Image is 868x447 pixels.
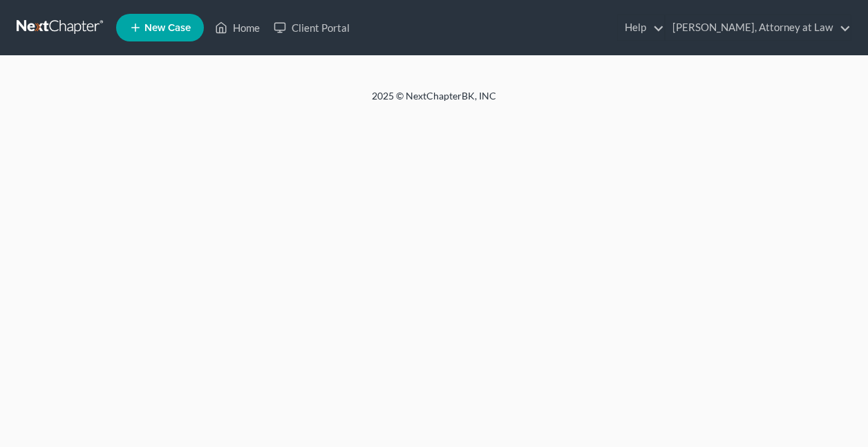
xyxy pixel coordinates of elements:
[208,15,267,40] a: Home
[116,14,204,41] new-legal-case-button: New Case
[666,15,851,40] a: [PERSON_NAME], Attorney at Law
[267,15,357,40] a: Client Portal
[618,15,664,40] a: Help
[40,89,828,114] div: 2025 © NextChapterBK, INC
